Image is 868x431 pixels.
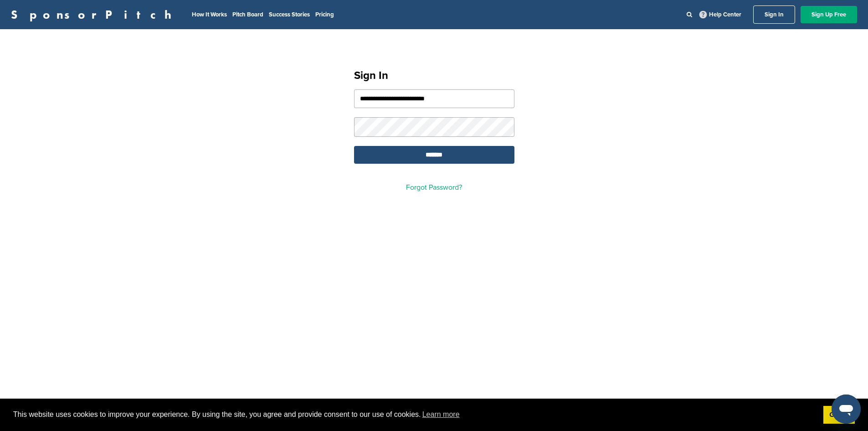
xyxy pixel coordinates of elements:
a: dismiss cookie message [823,406,855,424]
span: This website uses cookies to improve your experience. By using the site, you agree and provide co... [13,408,816,421]
a: SponsorPitch [11,9,177,21]
iframe: Button to launch messaging window [832,395,861,424]
a: Sign In [753,5,795,24]
a: learn more about cookies [421,408,461,421]
a: How It Works [192,11,227,18]
a: Forgot Password? [406,183,462,192]
a: Pricing [315,11,334,18]
a: Success Stories [269,11,310,18]
a: Pitch Board [232,11,263,18]
h1: Sign In [354,68,514,84]
a: Help Center [698,9,743,20]
a: Sign Up Free [801,6,857,23]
